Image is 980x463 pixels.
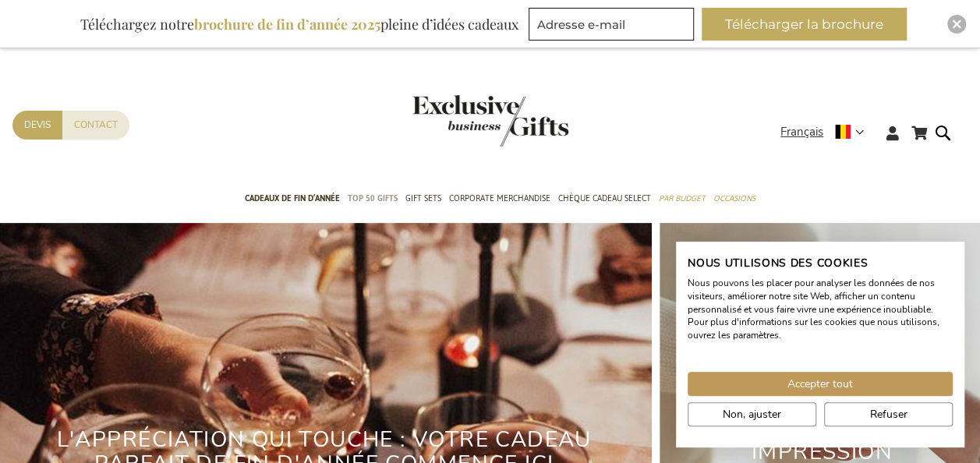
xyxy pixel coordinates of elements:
button: Télécharger la brochure [702,8,907,41]
img: Close [952,19,961,29]
span: Chèque Cadeau Select [558,190,651,207]
p: Nous pouvons les placer pour analyser les données de nos visiteurs, améliorer notre site Web, aff... [688,277,953,342]
button: Accepter tous les cookies [688,372,953,396]
img: Exclusive Business gifts logo [412,95,568,147]
div: Close [947,15,966,34]
span: Refuser [870,406,907,422]
input: Adresse e-mail [529,8,694,41]
span: Accepter tout [787,376,853,392]
button: Ajustez les préférences de cookie [688,402,816,426]
span: Cadeaux de fin d’année [245,190,340,207]
span: Non, ajuster [723,406,781,422]
a: Devis [12,111,62,140]
a: Contact [62,111,129,140]
div: Téléchargez notre pleine d’idées cadeaux [73,8,525,41]
span: TOP 50 Gifts [348,190,398,207]
div: Français [780,123,874,141]
span: Par budget [659,190,706,207]
h2: Nous utilisons des cookies [688,256,953,270]
b: brochure de fin d’année 2025 [194,15,380,34]
span: Occasions [713,190,755,207]
span: Français [780,123,823,141]
a: store logo [412,95,490,147]
span: Corporate Merchandise [449,190,550,207]
button: Refuser tous les cookies [824,402,953,426]
form: marketing offers and promotions [529,8,699,45]
span: Gift Sets [405,190,441,207]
